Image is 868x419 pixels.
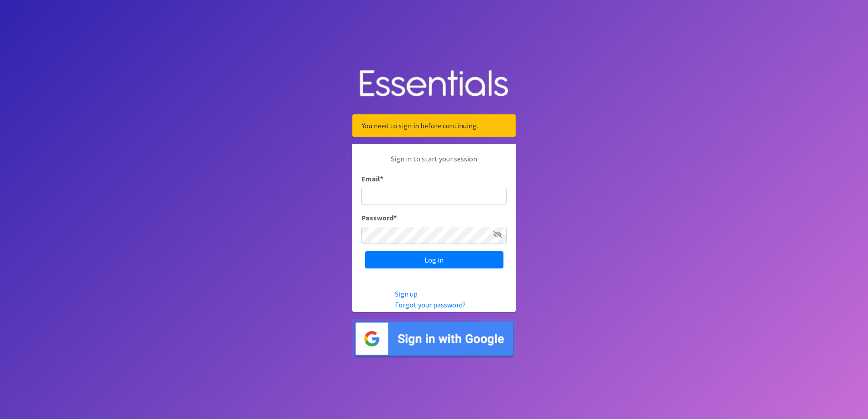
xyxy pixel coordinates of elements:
label: Password [361,212,397,223]
label: Email [361,173,383,184]
p: Sign in to start your session [361,153,507,173]
abbr: required [394,213,397,222]
img: Sign in with Google [352,319,516,359]
img: Human Essentials [352,61,516,107]
a: Sign up [395,289,418,298]
input: Log in [365,251,503,268]
a: Forgot your password? [395,300,466,309]
abbr: required [380,174,383,183]
div: You need to sign in before continuing. [352,114,516,137]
